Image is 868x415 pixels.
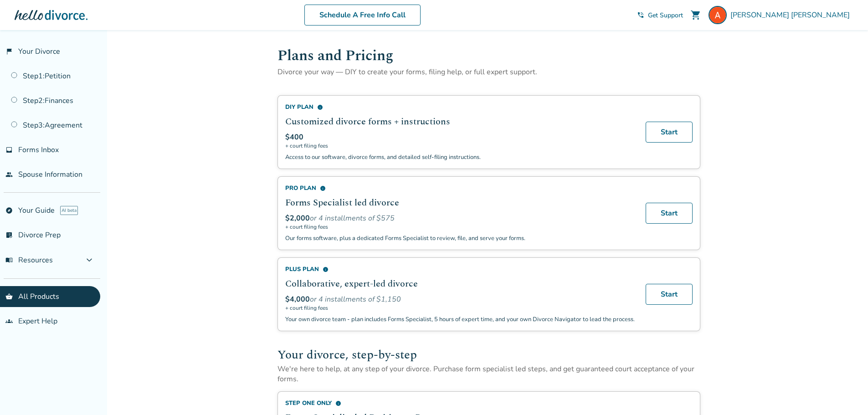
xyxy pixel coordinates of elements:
span: Resources [5,255,53,265]
span: inbox [5,146,13,154]
div: Step One Only [285,399,635,407]
p: Our forms software, plus a dedicated Forms Specialist to review, file, and serve your forms. [285,234,635,242]
span: + court filing fees [285,142,635,149]
span: shopping_cart [690,10,701,20]
a: Start [646,284,693,305]
p: We're here to help, at any step of your divorce. Purchase form specialist led steps, and get guar... [277,364,700,384]
span: people [5,171,13,178]
p: Divorce your way — DIY to create your forms, filing help, or full expert support. [277,67,700,77]
h2: Customized divorce forms + instructions [285,115,635,128]
span: AI beta [60,206,78,215]
a: Schedule A Free Info Call [304,5,421,26]
span: groups [5,318,13,325]
span: info [323,266,329,272]
div: or 4 installments of $1,150 [285,294,635,304]
span: [PERSON_NAME] [PERSON_NAME] [730,10,853,20]
span: + court filing fees [285,223,635,231]
span: menu_book [5,256,13,264]
div: Plus Plan [285,265,635,273]
p: Your own divorce team - plan includes Forms Specialist, 5 hours of expert time, and your own Divo... [285,315,635,323]
span: info [320,185,326,191]
span: Get Support [648,11,683,20]
h2: Forms Specialist led divorce [285,196,635,210]
h1: Plans and Pricing [277,45,700,67]
a: Start [646,122,693,143]
div: DIY Plan [285,103,635,111]
h2: Your divorce, step-by-step [277,346,700,364]
h2: Collaborative, expert-led divorce [285,277,635,291]
a: Start [646,203,693,224]
img: Aaron C [709,6,727,24]
span: info [335,400,341,406]
span: $400 [285,132,303,142]
span: explore [5,207,13,214]
span: shopping_basket [5,293,13,300]
div: Pro Plan [285,184,635,192]
span: + court filing fees [285,304,635,312]
span: $4,000 [285,294,310,304]
iframe: Chat Widget [822,371,868,415]
span: flag_2 [5,48,13,55]
span: $2,000 [285,213,310,223]
span: phone_in_talk [637,11,644,19]
p: Access to our software, divorce forms, and detailed self-filing instructions. [285,153,635,161]
span: expand_more [84,255,95,266]
span: list_alt_check [5,231,13,239]
span: Forms Inbox [18,145,59,155]
div: or 4 installments of $575 [285,213,635,223]
span: info [317,104,323,110]
a: phone_in_talkGet Support [637,11,683,20]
